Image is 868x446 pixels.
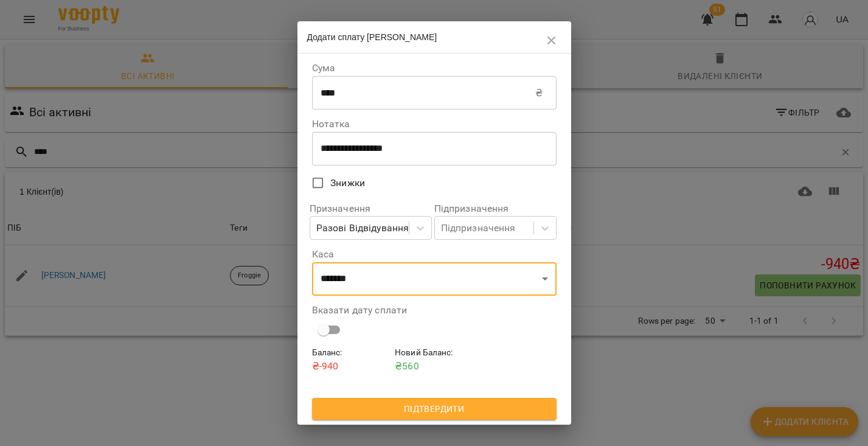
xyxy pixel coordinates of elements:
[535,86,543,100] p: ₴
[312,359,391,374] p: ₴ -940
[307,32,437,42] span: Додати сплату [PERSON_NAME]
[395,359,473,374] p: ₴ 560
[322,402,547,416] span: Підтвердити
[395,346,473,360] h6: Новий Баланс :
[330,176,365,190] span: Знижки
[434,204,557,214] label: Підпризначення
[310,204,432,214] label: Призначення
[312,119,557,129] label: Нотатка
[312,63,557,73] label: Сума
[312,249,557,259] label: Каса
[312,305,557,315] label: Вказати дату сплати
[441,221,516,235] div: Підпризначення
[312,398,557,420] button: Підтвердити
[316,221,409,235] div: Разові Відвідування
[312,346,391,360] h6: Баланс :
